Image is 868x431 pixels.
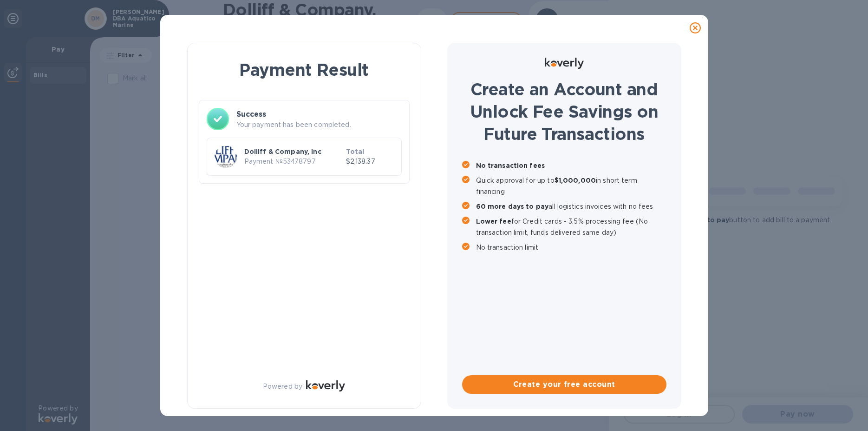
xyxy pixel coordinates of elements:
[462,375,666,394] button: Create your free account
[306,380,345,391] img: Logo
[545,58,584,69] img: Logo
[346,157,394,166] p: $2,138.37
[236,120,402,130] p: Your payment has been completed.
[476,216,666,238] p: for Credit cards - 3.5% processing fee (No transaction limit, funds delivered same day)
[462,78,666,145] h1: Create an Account and Unlock Fee Savings on Future Transactions
[476,242,666,253] p: No transaction limit
[476,162,545,169] b: No transaction fees
[236,109,402,120] h3: Success
[202,58,406,81] h1: Payment Result
[555,177,596,184] b: $1,000,000
[476,201,666,212] p: all logistics invoices with no fees
[244,147,342,156] p: Dolliff & Company, Inc
[476,218,511,225] b: Lower fee
[263,382,302,391] p: Powered by
[476,203,549,210] b: 60 more days to pay
[244,157,342,166] p: Payment № 53478797
[476,175,666,197] p: Quick approval for up to in short term financing
[346,148,365,155] b: Total
[470,379,659,390] span: Create your free account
